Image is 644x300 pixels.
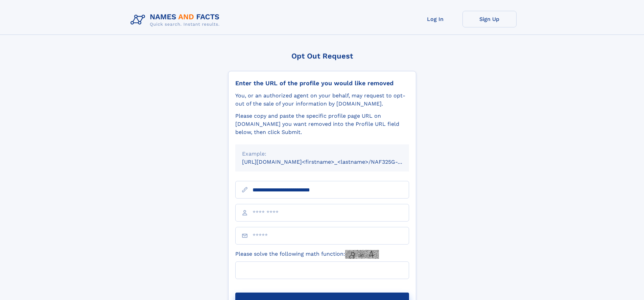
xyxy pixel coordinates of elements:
a: Log In [408,11,462,27]
div: Enter the URL of the profile you would like removed [235,79,409,87]
a: Sign Up [462,11,517,27]
div: Please copy and paste the specific profile page URL on [DOMAIN_NAME] you want removed into the Pr... [235,112,409,136]
div: You, or an authorized agent on your behalf, may request to opt-out of the sale of your informatio... [235,92,409,108]
div: Example: [242,150,402,158]
label: Please solve the following math function: [235,250,379,259]
div: Opt Out Request [228,52,416,60]
img: Logo Names and Facts [128,11,225,29]
small: [URL][DOMAIN_NAME]<firstname>_<lastname>/NAF325G-xxxxxxxx [242,159,422,165]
